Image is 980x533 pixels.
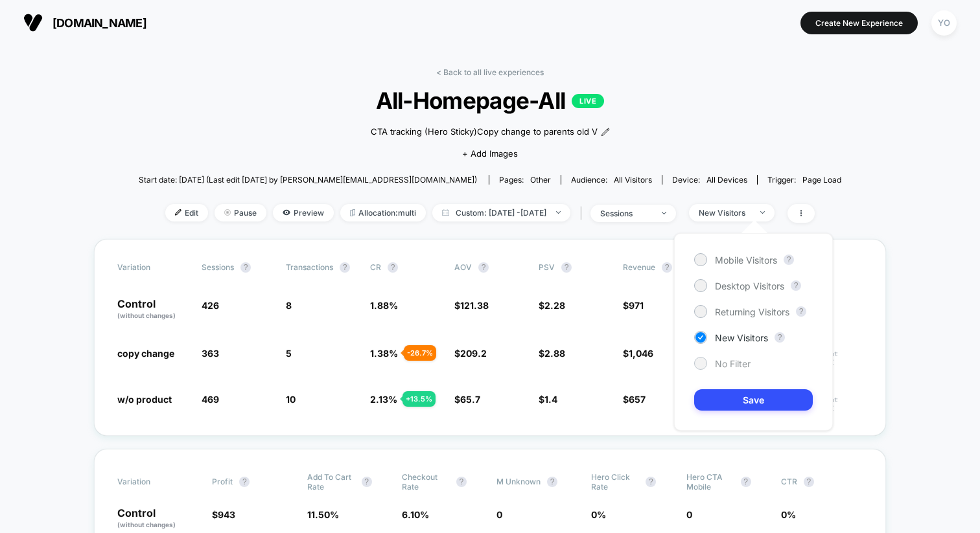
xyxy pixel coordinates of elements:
[340,204,426,221] span: Allocation: multi
[496,509,502,520] span: 0
[460,300,489,311] span: 121.38
[791,280,801,291] button: ?
[202,300,219,311] span: 426
[556,211,561,214] img: end
[539,300,565,311] span: $
[715,280,784,291] span: Desktop Visitors
[165,204,208,221] span: Edit
[340,262,350,273] button: ?
[767,175,841,185] div: Trigger:
[307,509,339,520] span: 11.50 %
[454,262,472,272] span: AOV
[623,300,644,311] span: $
[544,300,565,311] span: 2.28
[117,394,172,405] span: w/o product
[539,262,555,272] span: PSV
[224,209,231,216] img: end
[591,509,606,520] span: 0 %
[436,67,544,77] a: < Back to all live experiences
[117,508,199,530] p: Control
[629,348,653,359] span: 1,046
[52,16,146,30] span: [DOMAIN_NAME]
[784,255,794,265] button: ?
[402,472,450,492] span: Checkout Rate
[175,209,181,216] img: edit
[478,262,489,273] button: ?
[614,175,652,185] span: All Visitors
[432,204,570,221] span: Custom: [DATE] - [DATE]
[572,94,604,108] p: LIVE
[571,175,652,185] div: Audience:
[591,472,639,492] span: Hero click rate
[462,148,518,159] span: + Add Images
[371,126,598,139] span: CTA tracking (Hero Sticky)Copy change to parents old V
[218,509,235,520] span: 943
[139,175,477,185] span: Start date: [DATE] (Last edit [DATE] by [PERSON_NAME][EMAIL_ADDRESS][DOMAIN_NAME])
[454,348,487,359] span: $
[350,209,355,216] img: rebalance
[286,394,296,405] span: 10
[800,12,918,34] button: Create New Experience
[686,509,692,520] span: 0
[706,175,747,185] span: all devices
[715,255,777,266] span: Mobile Visitors
[931,10,957,36] div: YO
[623,262,655,272] span: Revenue
[117,262,189,273] span: Variation
[760,211,765,214] img: end
[286,348,292,359] span: 5
[442,209,449,216] img: calendar
[212,509,235,520] span: $
[307,472,355,492] span: Add To Cart Rate
[456,477,467,487] button: ?
[600,209,652,218] div: sessions
[699,208,751,218] div: New Visitors
[539,348,565,359] span: $
[686,472,734,492] span: Hero CTA mobile
[623,348,653,359] span: $
[802,175,841,185] span: Page Load
[629,394,646,405] span: 657
[117,472,189,492] span: Variation
[530,175,551,185] span: other
[202,348,219,359] span: 363
[23,13,43,32] img: Visually logo
[629,300,644,311] span: 971
[646,477,656,487] button: ?
[561,262,572,273] button: ?
[715,306,789,317] span: Returning Visitors
[174,87,806,114] span: All-Homepage-All
[781,509,796,520] span: 0 %
[239,477,250,487] button: ?
[454,300,489,311] span: $
[694,389,813,411] button: Save
[496,477,541,486] span: M Unknown
[404,345,436,361] div: - 26.7 %
[544,348,565,359] span: 2.88
[286,300,292,311] span: 8
[547,477,557,487] button: ?
[202,262,234,272] span: Sessions
[370,348,398,359] span: 1.38 %
[370,262,381,272] span: CR
[370,394,397,405] span: 2.13 %
[240,262,251,273] button: ?
[286,262,333,272] span: Transactions
[775,332,785,343] button: ?
[460,348,487,359] span: 209.2
[117,521,176,528] span: (without changes)
[781,477,797,486] span: CTR
[19,12,150,33] button: [DOMAIN_NAME]
[117,312,176,319] span: (without changes)
[927,10,961,36] button: YO
[662,212,666,214] img: end
[715,358,751,369] span: No Filter
[402,509,429,520] span: 6.10 %
[273,204,334,221] span: Preview
[544,394,557,405] span: 1.4
[212,477,233,486] span: Profit
[577,204,590,223] span: |
[362,477,372,487] button: ?
[741,477,751,487] button: ?
[715,332,768,343] span: New Visitors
